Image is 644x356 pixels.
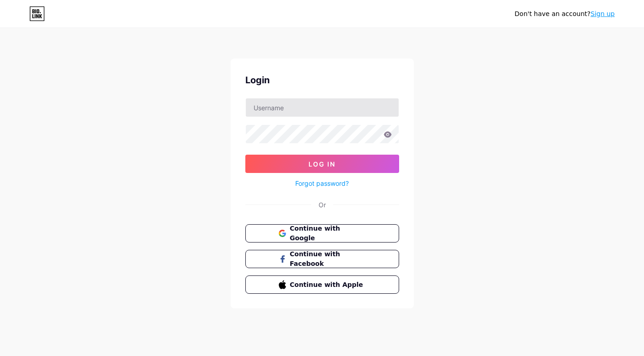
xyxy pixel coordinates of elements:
[514,9,615,19] div: Don't have an account?
[319,200,326,210] div: Or
[308,160,336,168] span: Log In
[245,275,399,294] button: Continue with Apple
[590,10,615,17] a: Sign up
[245,250,399,268] button: Continue with Facebook
[245,224,399,243] button: Continue with Google
[246,98,399,117] input: Username
[245,155,399,173] button: Log In
[290,249,365,269] span: Continue with Facebook
[295,178,349,188] a: Forgot password?
[245,73,399,87] div: Login
[290,280,365,290] span: Continue with Apple
[290,224,365,243] span: Continue with Google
